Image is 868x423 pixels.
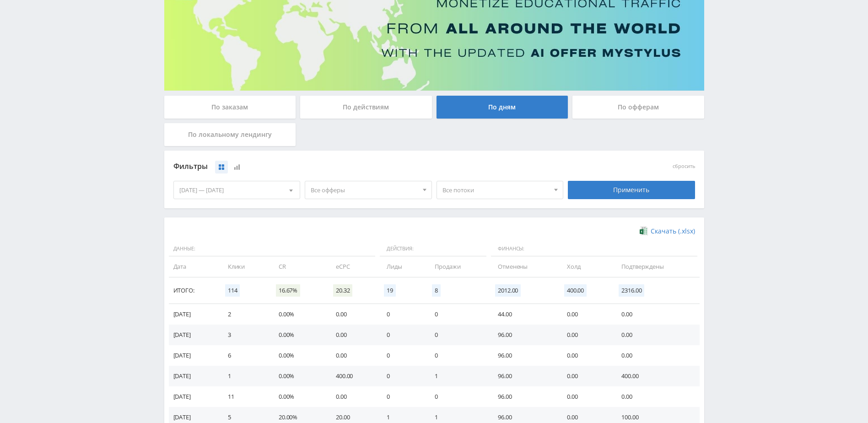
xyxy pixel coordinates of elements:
[276,284,300,297] span: 16.67%
[164,96,296,119] div: По заказам
[169,325,219,345] td: [DATE]
[169,345,219,366] td: [DATE]
[568,181,695,199] div: Применить
[327,256,377,277] td: eCPC
[270,325,327,345] td: 0.00%
[174,181,300,199] div: [DATE] — [DATE]
[327,386,377,407] td: 0.00
[558,304,612,325] td: 0.00
[619,284,644,297] span: 2316.00
[673,163,695,169] button: сбросить
[426,256,489,277] td: Продажи
[270,345,327,366] td: 0.00%
[219,386,270,407] td: 11
[558,256,612,277] td: Холд
[612,345,699,366] td: 0.00
[495,284,521,297] span: 2012.00
[377,304,426,325] td: 0
[432,284,441,297] span: 8
[612,304,699,325] td: 0.00
[270,366,327,386] td: 0.00%
[169,241,375,257] span: Данные:
[564,284,587,297] span: 400.00
[426,366,489,386] td: 1
[219,304,270,325] td: 2
[558,325,612,345] td: 0.00
[489,345,558,366] td: 96.00
[572,96,704,119] div: По офферам
[169,277,219,304] td: Итого:
[489,386,558,407] td: 96.00
[612,256,699,277] td: Подтверждены
[173,160,564,174] div: Фильтры
[651,228,695,235] span: Скачать (.xlsx)
[327,366,377,386] td: 400.00
[219,325,270,345] td: 3
[426,386,489,407] td: 0
[270,256,327,277] td: CR
[558,366,612,386] td: 0.00
[612,386,699,407] td: 0.00
[377,325,426,345] td: 0
[377,366,426,386] td: 0
[489,304,558,325] td: 44.00
[426,325,489,345] td: 0
[327,345,377,366] td: 0.00
[426,304,489,325] td: 0
[612,366,699,386] td: 400.00
[491,241,697,257] span: Финансы:
[219,256,270,277] td: Клики
[169,386,219,407] td: [DATE]
[270,386,327,407] td: 0.00%
[377,256,426,277] td: Лиды
[640,226,647,235] img: xlsx
[300,96,432,119] div: По действиям
[489,325,558,345] td: 96.00
[219,345,270,366] td: 6
[333,284,352,297] span: 20.32
[219,366,270,386] td: 1
[377,345,426,366] td: 0
[169,256,219,277] td: Дата
[612,325,699,345] td: 0.00
[327,325,377,345] td: 0.00
[640,227,695,236] a: Скачать (.xlsx)
[489,366,558,386] td: 96.00
[380,241,486,257] span: Действия:
[558,386,612,407] td: 0.00
[558,345,612,366] td: 0.00
[489,256,558,277] td: Отменены
[169,366,219,386] td: [DATE]
[164,123,296,146] div: По локальному лендингу
[270,304,327,325] td: 0.00%
[426,345,489,366] td: 0
[384,284,396,297] span: 19
[442,181,550,199] span: Все потоки
[327,304,377,325] td: 0.00
[377,386,426,407] td: 0
[437,96,568,119] div: По дням
[311,181,418,199] span: Все офферы
[225,284,240,297] span: 114
[169,304,219,325] td: [DATE]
